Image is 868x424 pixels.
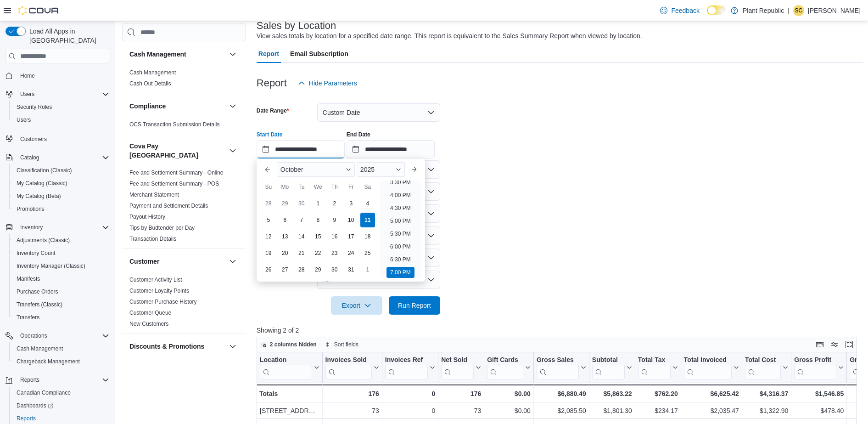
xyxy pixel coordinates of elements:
[129,321,168,327] a: New Customers
[360,229,375,244] div: day-18
[794,356,844,379] button: Gross Profit
[17,358,80,365] span: Chargeback Management
[311,246,325,260] div: day-22
[13,356,109,367] span: Chargeback Management
[380,181,421,278] ul: Time
[745,356,781,365] div: Total Cost
[129,299,197,305] a: Customer Purchase History
[13,114,109,125] span: Users
[129,170,224,176] a: Fee and Settlement Summary - Online
[13,248,59,259] a: Inventory Count
[344,196,358,211] div: day-3
[13,102,56,113] a: Security Roles
[13,178,109,189] span: My Catalog (Classic)
[441,356,474,379] div: Net Sold
[17,116,31,124] span: Users
[398,301,431,310] span: Run Report
[129,102,225,111] button: Compliance
[227,256,238,267] button: Customer
[129,213,165,220] span: Payout History
[385,356,428,379] div: Invoices Ref
[2,329,113,342] button: Operations
[13,387,109,398] span: Canadian Compliance
[13,286,62,297] a: Purchase Orders
[357,162,405,177] div: Button. Open the year selector. 2025 is currently selected.
[327,246,342,260] div: day-23
[261,213,276,227] div: day-5
[17,389,71,396] span: Canadian Compliance
[385,388,435,399] div: 0
[386,215,414,226] li: 5:00 PM
[261,229,276,244] div: day-12
[794,356,836,379] div: Gross Profit
[386,177,414,188] li: 3:30 PM
[259,388,319,399] div: Totals
[592,388,632,399] div: $5,863.22
[2,373,113,386] button: Reports
[13,299,109,310] span: Transfers (Classic)
[17,70,109,81] span: Home
[638,388,678,399] div: $762.20
[17,222,46,233] button: Inventory
[537,356,586,379] button: Gross Sales
[260,195,376,278] div: October, 2025
[257,131,283,138] label: Start Date
[487,356,523,365] div: Gift Cards
[20,332,47,339] span: Operations
[344,229,358,244] div: day-17
[9,399,113,412] a: Dashboards
[13,387,74,398] a: Canadian Compliance
[17,205,45,213] span: Promotions
[17,237,70,244] span: Adjustments (Classic)
[13,273,44,284] a: Manifests
[294,229,309,244] div: day-14
[311,229,325,244] div: day-15
[13,248,109,259] span: Inventory Count
[671,6,699,15] span: Feedback
[360,246,375,260] div: day-25
[9,164,113,177] button: Classification (Classic)
[122,119,246,134] div: Compliance
[745,356,781,379] div: Total Cost
[261,180,276,194] div: Su
[260,356,312,365] div: Location
[327,213,342,227] div: day-9
[129,320,168,328] span: New Customers
[386,190,414,201] li: 4:00 PM
[2,88,113,101] button: Users
[13,191,109,202] span: My Catalog (Beta)
[257,140,345,158] input: Press the down key to enter a popover containing a calendar. Press the escape key to close the po...
[20,376,39,384] span: Reports
[311,213,325,227] div: day-8
[13,204,109,215] span: Promotions
[743,5,784,16] p: Plant Republic
[17,345,63,352] span: Cash Management
[441,405,481,416] div: 73
[278,213,292,227] div: day-6
[17,249,56,257] span: Inventory Count
[844,339,855,350] button: Enter fullscreen
[327,262,342,277] div: day-30
[309,79,357,88] span: Hide Parameters
[389,296,440,315] button: Run Report
[9,113,113,126] button: Users
[325,356,379,379] button: Invoices Sold
[386,267,414,278] li: 7:00 PM
[327,229,342,244] div: day-16
[13,312,43,323] a: Transfers
[17,133,109,144] span: Customers
[129,298,197,305] span: Customer Purchase History
[129,50,186,59] h3: Cash Management
[13,191,65,202] a: My Catalog (Beta)
[278,229,292,244] div: day-13
[13,235,109,246] span: Adjustments (Classic)
[17,330,51,341] button: Operations
[257,326,863,335] p: Showing 2 of 2
[294,74,361,92] button: Hide Parameters
[13,312,109,323] span: Transfers
[331,296,382,315] button: Export
[129,169,224,176] span: Fee and Settlement Summary - Online
[9,355,113,368] button: Chargeback Management
[17,134,50,145] a: Customers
